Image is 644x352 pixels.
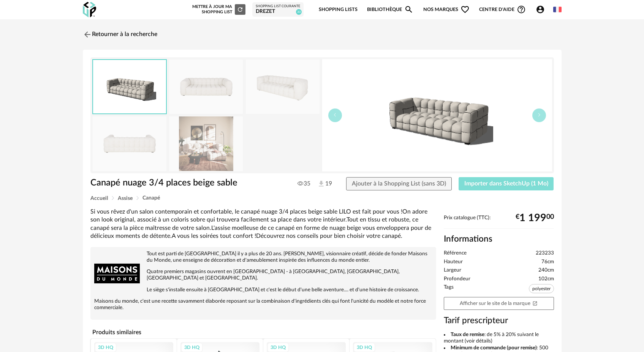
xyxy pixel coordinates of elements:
span: Magnify icon [404,5,413,14]
span: 30 [296,9,302,15]
span: 240cm [538,267,554,274]
h1: Canapé nuage 3/4 places beige sable [90,177,279,189]
a: BibliothèqueMagnify icon [367,1,413,19]
img: fr [553,5,562,14]
img: brand logo [94,251,140,296]
li: : de 5% à 20% suivant le montant (voir détails) [444,332,554,345]
span: Tags [444,284,454,295]
img: canape-nuage-3-4-places-beige-sable-1000-6-29-223233_11.jpg [169,116,243,171]
span: Référence [444,250,467,257]
div: Mettre à jour ma Shopping List [191,4,245,15]
span: Canapé [142,195,160,201]
img: OXP [83,2,96,17]
span: Hauteur [444,259,463,266]
span: 1 199 [519,215,546,221]
p: Le siège s'installe ensuite à [GEOGRAPHIC_DATA] et c'est le début d'une belle aventure.... et d'u... [94,287,432,293]
h3: Tarif prescripteur [444,315,554,326]
h4: Produits similaires [90,327,436,338]
span: Largeur [444,267,461,274]
img: svg+xml;base64,PHN2ZyB3aWR0aD0iMjQiIGhlaWdodD0iMjQiIHZpZXdCb3g9IjAgMCAyNCAyNCIgZmlsbD0ibm9uZSIgeG... [83,30,92,39]
span: Open In New icon [532,300,538,306]
a: Afficher sur le site de la marqueOpen In New icon [444,297,554,310]
span: 223233 [536,250,554,257]
b: Taux de remise [451,332,484,337]
h2: Informations [444,234,554,245]
div: Si vous rêvez d'un salon contemporain et confortable, le canapé nuage 3/4 places beige sable LILO... [90,208,436,240]
p: Quatre premiers magasins ouvrent en [GEOGRAPHIC_DATA] - à [GEOGRAPHIC_DATA], [GEOGRAPHIC_DATA], [... [94,269,432,281]
div: Prix catalogue (TTC): [444,215,554,229]
span: Account Circle icon [536,5,548,14]
a: Retourner à la recherche [83,26,157,43]
div: € 00 [516,215,554,221]
span: Nos marques [423,1,470,19]
span: Profondeur [444,276,470,283]
img: canape-nuage-3-4-places-beige-sable-1000-6-29-223233_3.jpg [93,116,166,171]
span: Ajouter à la Shopping List (sans 3D) [352,181,446,187]
img: thumbnail.png [322,59,552,171]
p: Tout est parti de [GEOGRAPHIC_DATA] il y a plus de 20 ans. [PERSON_NAME], visionnaire créatif, dé... [94,251,432,264]
span: Help Circle Outline icon [517,5,526,14]
span: Importer dans SketchUp (1 Mo) [464,181,548,187]
span: Accueil [90,196,108,201]
img: canape-nuage-3-4-places-beige-sable-1000-6-29-223233_12.jpg [169,60,243,114]
span: 76cm [541,259,554,266]
div: Shopping List courante [256,4,300,9]
span: Assise [118,196,133,201]
img: canape-nuage-3-4-places-beige-sable-1000-6-29-223233_2.jpg [246,60,320,114]
span: 35 [297,180,310,187]
div: Breadcrumb [90,195,554,201]
button: Ajouter à la Shopping List (sans 3D) [346,177,452,191]
span: 19 [317,180,332,188]
a: Shopping List courante DREZET 30 [256,4,300,15]
img: Téléchargements [317,180,325,188]
span: Centre d'aideHelp Circle Outline icon [479,5,526,14]
button: Importer dans SketchUp (1 Mo) [459,177,554,191]
span: 102cm [538,276,554,283]
span: Refresh icon [237,7,244,11]
b: Minimum de commande (pour remise) [451,345,537,350]
span: Account Circle icon [536,5,545,14]
p: Maisons du monde, c'est une recette savamment élaborée reposant sur la combinaison d'ingrédients ... [94,298,432,311]
span: Heart Outline icon [460,5,470,14]
div: DREZET [256,8,300,15]
span: polyester [529,284,554,293]
a: Shopping Lists [319,1,358,19]
img: thumbnail.png [93,60,166,113]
